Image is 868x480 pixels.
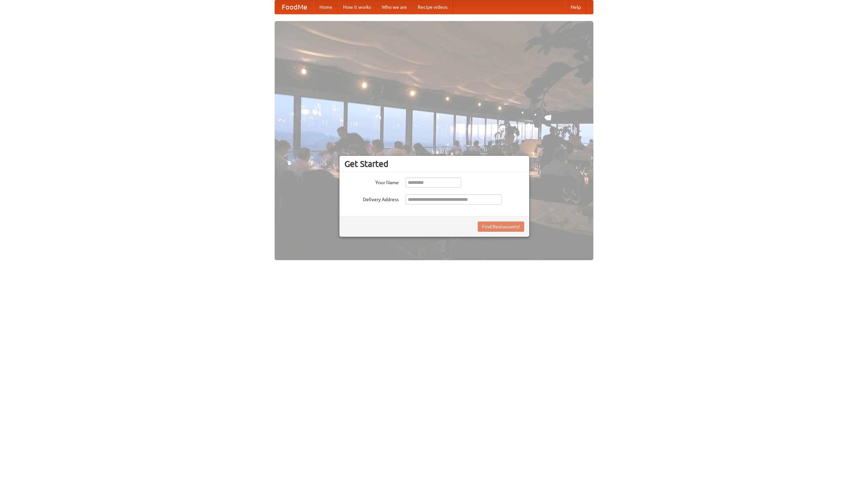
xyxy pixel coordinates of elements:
a: Who we are [376,0,412,14]
a: FoodMe [275,0,314,14]
button: Find Restaurants! [478,222,524,232]
h3: Get Started [344,159,524,169]
a: Home [314,0,338,14]
label: Your Name [344,177,399,186]
a: How it works [338,0,376,14]
label: Delivery Address [344,194,399,203]
a: Help [565,0,586,14]
a: Recipe videos [412,0,453,14]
